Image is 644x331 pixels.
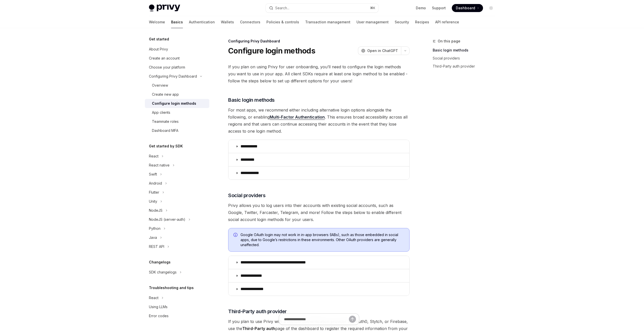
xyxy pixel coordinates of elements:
[270,115,325,120] a: Multi-Factor Authentication
[189,16,215,28] a: Authentication
[233,233,238,238] svg: Info
[149,64,185,70] div: Choose your platform
[370,6,375,10] span: ⌘ K
[149,226,160,232] div: Python
[149,259,171,265] h5: Changelogs
[395,16,409,28] a: Security
[305,16,350,28] a: Transaction management
[149,171,157,177] div: Swift
[149,235,157,241] div: Java
[145,224,209,233] button: Python
[228,63,410,84] span: If you plan on using Privy for user onboarding, you’ll need to configure the login methods you wa...
[145,233,209,242] button: Java
[415,16,429,28] a: Recipes
[145,161,209,170] button: React native
[149,295,158,301] div: React
[433,54,499,62] a: Social providers
[145,170,209,179] button: Swift
[228,106,410,135] span: For most apps, we recommend either including alternative login options alongside the following, o...
[152,100,196,106] div: Configure login methods
[349,316,356,323] button: Send message
[228,202,410,223] span: Privy allows you to log users into their accounts with existing social accounts, such as Google, ...
[228,192,265,199] span: Social providers
[487,4,495,12] button: Toggle dark mode
[240,16,260,28] a: Connectors
[149,143,183,149] h5: Get started by SDK
[152,119,179,125] div: Teammate roles
[228,39,410,44] div: Configuring Privy Dashboard
[435,16,459,28] a: API reference
[438,38,460,44] span: On this page
[433,62,499,70] a: Third-Party auth provider
[149,55,180,61] div: Create an account
[228,46,315,55] h1: Configure login methods
[149,269,177,275] div: SDK changelogs
[152,128,178,134] div: Dashboard MFA
[149,73,197,79] div: Configuring Privy Dashboard
[145,126,209,135] a: Dashboard MFA
[152,91,179,97] div: Create new app
[145,99,209,108] a: Configure login methods
[145,179,209,188] button: Android
[149,36,169,42] h5: Get started
[228,96,275,103] span: Basic login methods
[149,16,165,28] a: Welcome
[145,117,209,126] a: Teammate roles
[149,285,194,291] h5: Troubleshooting and tips
[149,198,157,204] div: Unity
[149,46,168,52] div: About Privy
[452,4,483,12] a: Dashboard
[149,244,164,250] div: REST API
[149,304,168,310] div: Using LLMs
[145,90,209,99] a: Create new app
[149,207,163,213] div: NodeJS
[145,54,209,63] a: Create an account
[145,72,209,81] button: Configuring Privy Dashboard
[149,313,169,319] div: Error codes
[145,206,209,215] button: NodeJS
[149,5,180,12] img: light logo
[456,6,475,11] span: Dashboard
[145,45,209,54] a: About Privy
[145,188,209,197] button: Flutter
[145,81,209,90] a: Overview
[152,82,168,88] div: Overview
[416,6,426,11] a: Demo
[145,63,209,72] a: Choose your platform
[149,162,170,168] div: React native
[358,46,401,55] button: Open in ChatGPT
[433,46,499,54] a: Basic login methods
[152,109,170,116] div: App clients
[145,152,209,161] button: React
[145,268,209,277] button: SDK changelogs
[221,16,234,28] a: Wallets
[149,153,158,159] div: React
[149,180,162,186] div: Android
[149,189,159,195] div: Flutter
[266,16,299,28] a: Policies & controls
[145,215,209,224] button: NodeJS (server-auth)
[367,48,398,53] span: Open in ChatGPT
[284,314,349,325] input: Ask a question...
[228,308,287,315] span: Third-Party auth provider
[145,108,209,117] a: App clients
[432,6,446,11] a: Support
[275,5,289,11] div: Search...
[145,302,209,311] a: Using LLMs
[145,197,209,206] button: Unity
[145,242,209,251] button: REST API
[266,4,378,13] button: Search...⌘K
[240,232,404,247] span: Google OAuth login may not work in in-app browsers (IABs), such as those embedded in social apps,...
[356,16,389,28] a: User management
[171,16,183,28] a: Basics
[145,311,209,320] a: Error codes
[149,216,185,223] div: NodeJS (server-auth)
[145,293,209,302] button: React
